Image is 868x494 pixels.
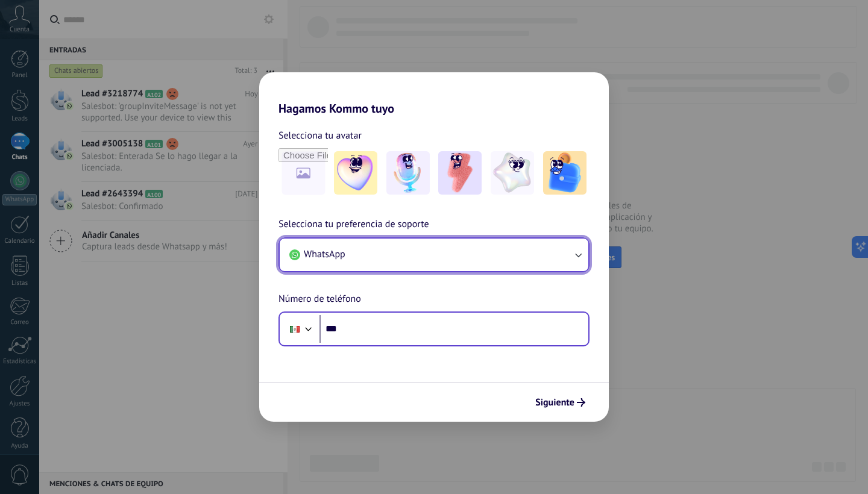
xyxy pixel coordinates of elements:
span: Selecciona tu avatar [278,128,362,143]
img: -5.jpeg [543,151,587,195]
img: -2.jpeg [386,151,430,195]
span: Siguiente [535,398,574,407]
span: WhatsApp [304,248,345,260]
span: Selecciona tu preferencia de soporte [278,217,429,233]
img: -4.jpeg [491,151,534,195]
button: Siguiente [530,392,591,413]
button: WhatsApp [280,239,588,271]
span: Número de teléfono [278,292,361,307]
img: -3.jpeg [438,151,482,195]
h2: Hagamos Kommo tuyo [259,72,609,116]
div: Mexico: + 52 [283,316,306,342]
img: -1.jpeg [334,151,377,195]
